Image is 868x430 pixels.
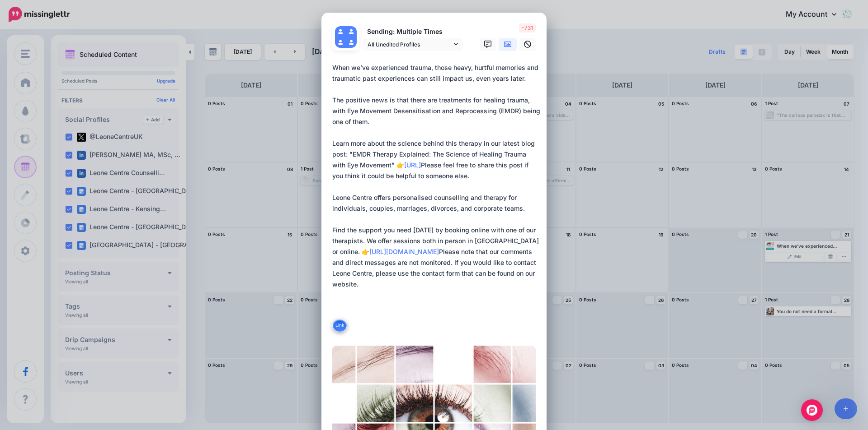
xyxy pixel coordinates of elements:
a: All Unedited Profiles [363,38,462,51]
span: All Unedited Profiles [368,40,452,49]
img: user_default_image.png [346,26,357,37]
button: Link [332,319,347,332]
img: user_default_image.png [335,37,346,48]
div: When we’ve experienced trauma, those heavy, hurtful memories and traumatic past experiences can s... [332,62,540,290]
img: user_default_image.png [346,37,357,48]
div: Open Intercom Messenger [801,399,823,421]
img: user_default_image.png [335,26,346,37]
span: -731 [519,23,536,32]
p: Sending: Multiple Times [363,27,462,37]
